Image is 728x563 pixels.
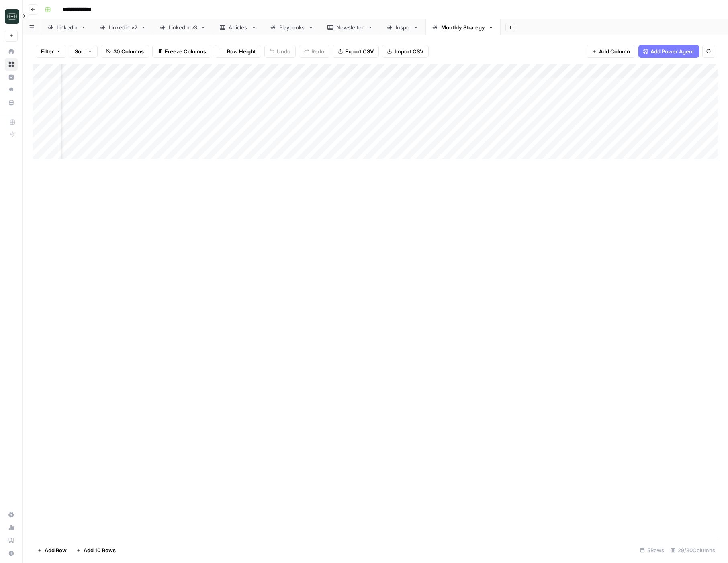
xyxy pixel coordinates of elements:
div: Linkedin v2 [109,23,137,31]
a: Inspo [380,19,425,35]
span: Add Row [45,546,67,554]
button: Filter [36,45,66,58]
span: Filter [41,47,54,55]
button: Sort [70,45,98,58]
div: Newsletter [336,23,364,31]
a: Opportunities [5,84,18,96]
a: Browse [5,58,18,71]
button: Help + Support [5,547,18,560]
button: Freeze Columns [152,45,211,58]
span: Redo [311,47,324,55]
a: Home [5,45,18,58]
a: Monthly Strategy [425,19,501,35]
button: Add Row [33,544,72,557]
span: Freeze Columns [165,47,206,55]
a: Your Data [5,96,18,109]
a: Playbooks [264,19,321,35]
span: Sort [75,47,85,55]
div: 29/30 Columns [667,544,718,557]
button: Redo [299,45,329,58]
button: Row Height [215,45,261,58]
button: Add Power Agent [638,45,699,58]
a: Insights [5,71,18,84]
div: 5 Rows [637,544,667,557]
div: Inspo [396,23,410,31]
a: Newsletter [321,19,380,35]
div: Linkedin v3 [169,23,197,31]
div: Linkedin [57,23,78,31]
span: 30 Columns [113,47,144,55]
span: Add Column [599,47,630,55]
div: Playbooks [279,23,305,31]
span: Row Height [227,47,256,55]
a: Linkedin v2 [93,19,153,35]
button: Import CSV [382,45,429,58]
span: Import CSV [395,47,423,55]
span: Add Power Agent [650,47,694,55]
div: Articles [229,23,248,31]
button: Add Column [587,45,635,58]
button: Undo [264,45,296,58]
span: Add 10 Rows [84,546,116,554]
button: 30 Columns [101,45,149,58]
img: Catalyst Logo [5,9,19,24]
div: Monthly Strategy [441,23,485,31]
button: Export CSV [333,45,379,58]
a: Usage [5,521,18,534]
a: Learning Hub [5,534,18,547]
button: Workspace: Catalyst [5,6,18,27]
a: Settings [5,508,18,521]
a: Linkedin [41,19,93,35]
span: Export CSV [345,47,374,55]
button: Add 10 Rows [72,544,121,557]
span: Undo [277,47,290,55]
a: Articles [213,19,264,35]
a: Linkedin v3 [153,19,213,35]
